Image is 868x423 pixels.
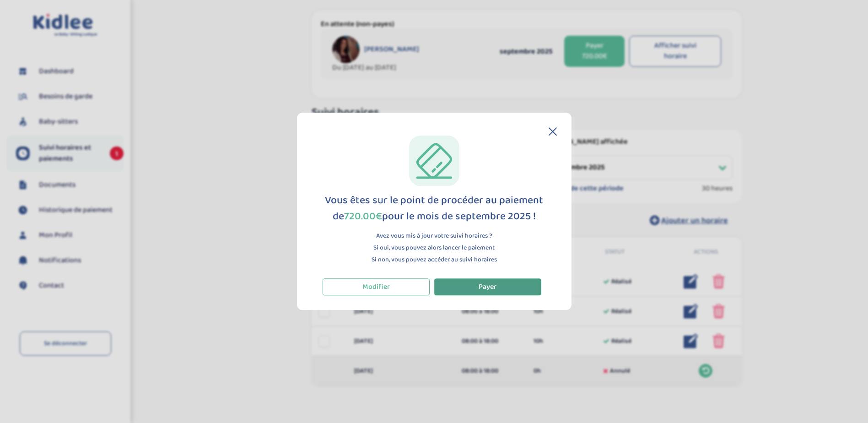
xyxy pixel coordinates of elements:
p: Si oui, vous pouvez alors lancer le paiement [372,243,497,253]
div: Vous êtes sur le point de procéder au paiement de pour le mois de septembre 2025 ! [323,193,546,224]
p: Si non, vous pouvez accéder au suivi horaires [372,255,497,265]
span: Payer [479,281,496,293]
button: Payer [434,278,541,295]
button: Modifier [323,278,430,295]
p: Avez vous mis à jour votre suivi horaires ? [372,231,497,241]
span: 720.00€ [344,208,382,225]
